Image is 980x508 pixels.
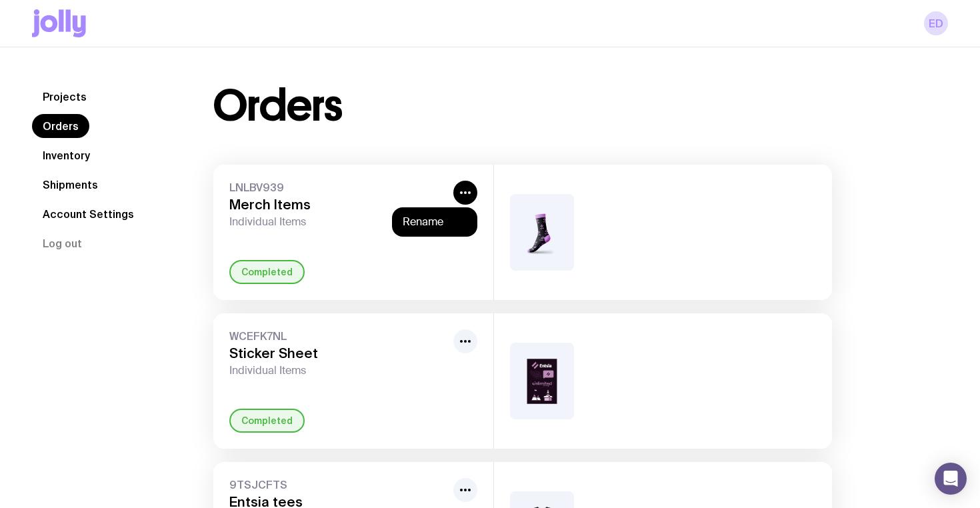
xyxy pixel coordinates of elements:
[229,260,305,284] div: Completed
[32,202,145,226] a: Account Settings
[32,231,93,255] button: Log out
[229,197,448,213] h3: Merch Items
[229,345,448,361] h3: Sticker Sheet
[32,114,89,138] a: Orders
[229,409,305,433] div: Completed
[924,11,948,35] a: ED
[32,143,101,167] a: Inventory
[229,364,448,377] span: Individual Items
[935,463,967,495] div: Open Intercom Messenger
[229,478,448,491] span: 9TSJCFTS
[229,329,448,343] span: WCEFK7NL
[229,181,448,194] span: LNLBV939
[213,85,342,127] h1: Orders
[32,173,109,197] a: Shipments
[403,215,467,229] button: Rename
[32,85,97,109] a: Projects
[229,215,448,229] span: Individual Items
